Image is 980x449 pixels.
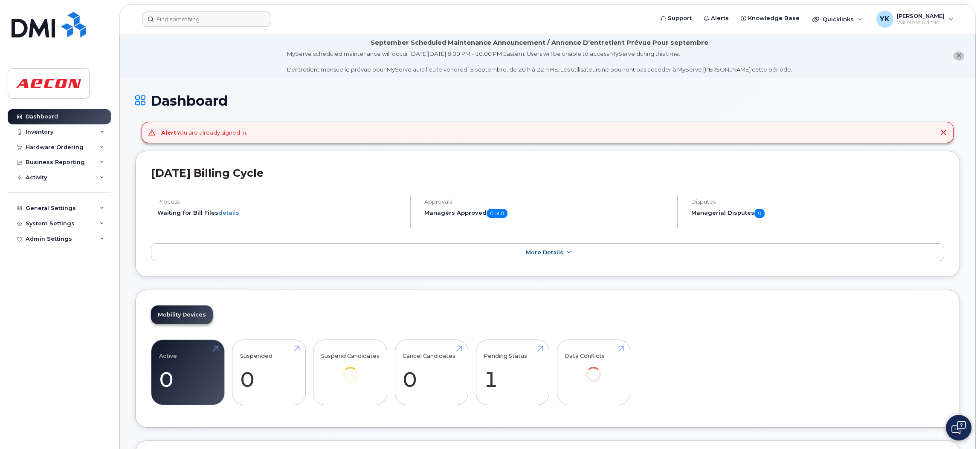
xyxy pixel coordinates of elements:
a: Pending Status 1 [484,344,541,400]
span: 0 of 0 [487,209,507,218]
div: September Scheduled Maintenance Announcement / Annonce D'entretient Prévue Pour septembre [371,38,708,47]
button: close notification [954,52,964,60]
a: Data Conflicts [565,344,622,393]
img: Open chat [951,421,966,435]
div: You are already signed in. [161,129,247,137]
h4: Disputes [691,199,944,205]
h4: Approvals [424,199,670,205]
a: details [218,209,239,216]
a: Mobility Devices [151,305,213,324]
li: Waiting for Bill Files [157,209,403,217]
span: 0 [754,209,765,218]
h4: Process [157,199,403,205]
div: MyServe scheduled maintenance will occur [DATE][DATE] 8:00 PM - 10:00 PM Eastern. Users will be u... [287,50,792,74]
h2: [DATE] Billing Cycle [151,167,944,179]
h5: Managers Approved [424,209,670,218]
strong: Alert [161,129,177,136]
span: More Details [526,249,563,256]
h5: Managerial Disputes [691,209,944,218]
a: Cancel Candidates 0 [403,344,460,400]
a: Active 0 [159,344,217,400]
a: Suspended 0 [240,344,298,400]
h4: Suspend Candidates [321,353,380,359]
h1: Dashboard [135,93,960,108]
